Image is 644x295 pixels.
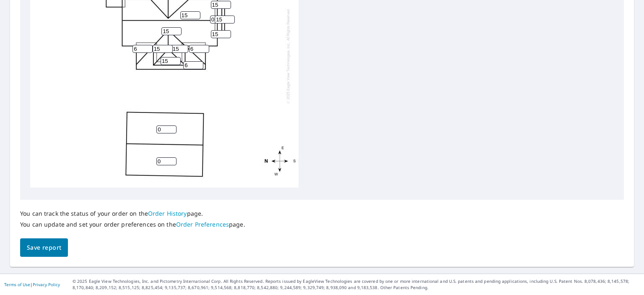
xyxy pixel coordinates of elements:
[73,278,640,291] p: © 2025 Eagle View Technologies, Inc. and Pictometry International Corp. All Rights Reserved. Repo...
[4,282,60,287] p: |
[20,238,68,257] button: Save report
[20,210,245,217] p: You can track the status of your order on the page.
[4,282,30,287] a: Terms of Use
[20,221,245,228] p: You can update and set your order preferences on the page.
[148,209,187,217] a: Order History
[33,282,60,287] a: Privacy Policy
[27,243,61,253] span: Save report
[176,220,229,228] a: Order Preferences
